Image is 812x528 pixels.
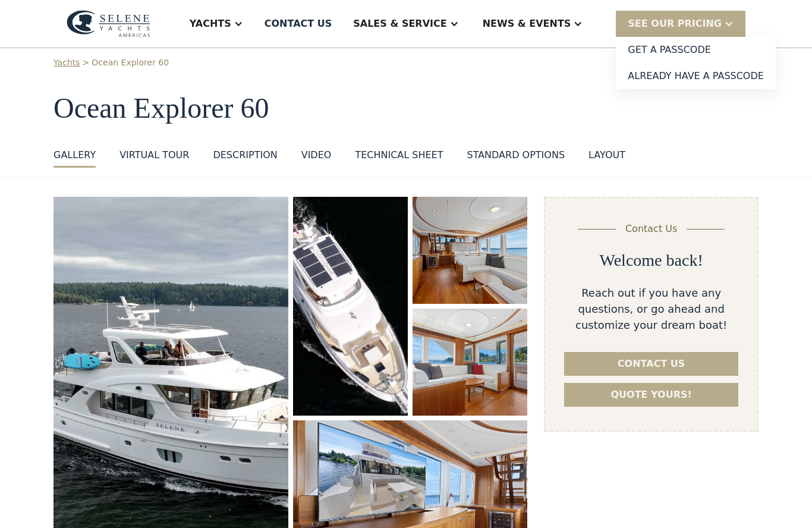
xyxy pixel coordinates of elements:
div: layout [588,148,625,162]
a: VIRTUAL TOUR [119,148,189,168]
div: VIRTUAL TOUR [119,148,189,162]
a: open lightbox [413,309,527,416]
div: Contact Us [625,222,677,236]
div: Yachts [190,17,231,31]
a: open lightbox [293,197,408,416]
h1: Ocean Explorer 60 [53,93,759,124]
div: Reach out if you have any questions, or go ahead and customize your dream boat! [564,285,738,333]
a: Quote yours! [564,383,738,407]
img: logo [67,10,150,37]
a: GALLERY [53,148,96,168]
a: Already have a passcode [616,63,776,89]
div: VIDEO [301,148,332,162]
a: Get a PASSCODE [616,37,776,63]
div: DESCRIPTION [213,148,277,162]
div: Contact US [265,17,332,31]
div: Sales & Service [353,17,446,31]
div: > [83,56,90,69]
a: layout [588,148,625,168]
div: SEE Our Pricing [628,17,722,31]
nav: SEE Our Pricing [616,37,776,89]
a: Ocean Explorer 60 [92,56,169,69]
div: Technical sheet [355,148,443,162]
a: VIDEO [301,148,332,168]
a: standard options [467,148,565,168]
h2: Welcome back! [600,250,703,271]
a: Contact us [564,352,738,376]
div: standard options [467,148,565,162]
a: Technical sheet [355,148,443,168]
a: open lightbox [413,197,527,304]
div: News & EVENTS [483,17,571,31]
div: SEE Our Pricing [616,11,745,36]
a: DESCRIPTION [213,148,277,168]
a: Yachts [53,56,80,69]
div: GALLERY [53,148,96,162]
